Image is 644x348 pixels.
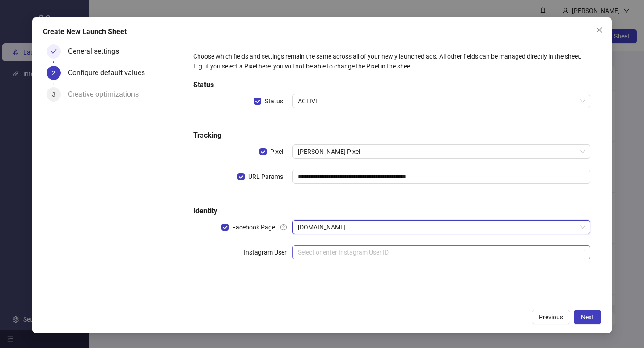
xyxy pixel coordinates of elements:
[193,206,590,216] h5: Identity
[52,69,55,76] span: 2
[532,310,570,324] button: Previous
[574,310,601,324] button: Next
[68,66,152,80] div: Configure default values
[298,145,585,158] span: Joshua Küssners Pixel
[596,26,603,34] span: close
[261,96,287,106] span: Status
[244,245,292,259] label: Instagram User
[298,94,585,108] span: ACTIVE
[43,26,601,37] div: Create New Launch Sheet
[193,130,590,141] h5: Tracking
[592,23,606,37] button: Close
[581,314,594,321] span: Next
[193,51,590,71] div: Choose which fields and settings remain the same across all of your newly launched ads. All other...
[51,48,57,55] span: check
[193,80,590,90] h5: Status
[52,91,55,98] span: 3
[229,222,279,232] span: Facebook Page
[298,221,585,234] span: Loonas.de
[68,87,146,102] div: Creative optimizations
[68,44,126,59] div: General settings
[580,249,586,255] span: loading
[245,172,287,182] span: URL Params
[267,147,287,157] span: Pixel
[280,224,287,230] span: question-circle
[539,314,563,321] span: Previous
